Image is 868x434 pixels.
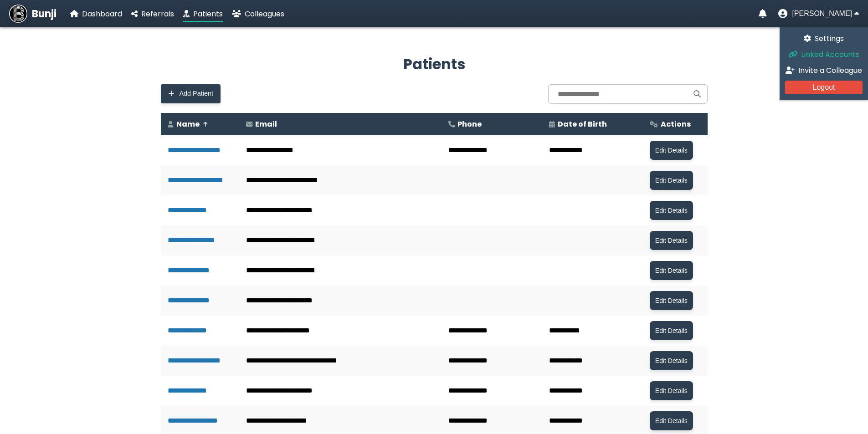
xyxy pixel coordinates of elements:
[650,261,693,280] button: Edit
[785,49,863,60] a: Linked Accounts
[650,291,693,310] button: Edit
[778,9,859,18] button: User menu
[801,49,859,60] span: Linked Accounts
[131,8,174,20] a: Referrals
[141,9,174,19] span: Referrals
[70,8,122,20] a: Dashboard
[643,113,708,135] th: Actions
[542,113,643,135] th: Date of Birth
[161,84,221,103] button: Add Patient
[798,65,862,76] span: Invite a Colleague
[650,321,693,340] button: Edit
[239,113,442,135] th: Email
[9,5,27,23] img: Bunji Dental Referral Management
[161,53,708,75] h2: Patients
[180,90,213,97] span: Add Patient
[759,9,767,18] a: Notifications
[792,10,852,18] span: [PERSON_NAME]
[650,381,693,400] button: Edit
[650,201,693,220] button: Edit
[161,113,239,135] th: Name
[650,351,693,370] button: Edit
[9,5,56,23] a: Bunji
[650,171,693,190] button: Edit
[785,65,863,76] a: Invite a Colleague
[785,81,863,94] button: Logout
[32,6,56,21] span: Bunji
[183,8,223,20] a: Patients
[650,231,693,250] button: Edit
[650,141,693,160] button: Edit
[245,9,284,19] span: Colleagues
[813,83,835,91] span: Logout
[82,9,122,19] span: Dashboard
[232,8,284,20] a: Colleagues
[650,411,693,430] button: Edit
[815,33,844,44] span: Settings
[442,113,542,135] th: Phone
[785,33,863,44] a: Settings
[193,9,223,19] span: Patients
